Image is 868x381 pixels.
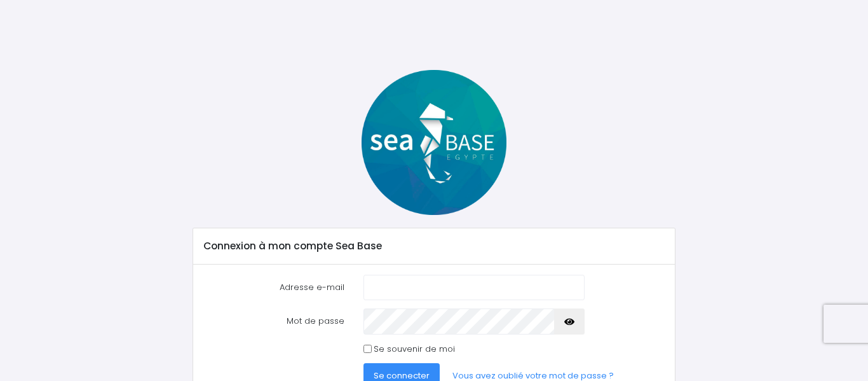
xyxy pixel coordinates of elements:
[194,275,354,300] label: Adresse e-mail
[374,343,455,356] label: Se souvenir de moi
[193,228,675,264] div: Connexion à mon compte Sea Base
[194,308,354,334] label: Mot de passe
